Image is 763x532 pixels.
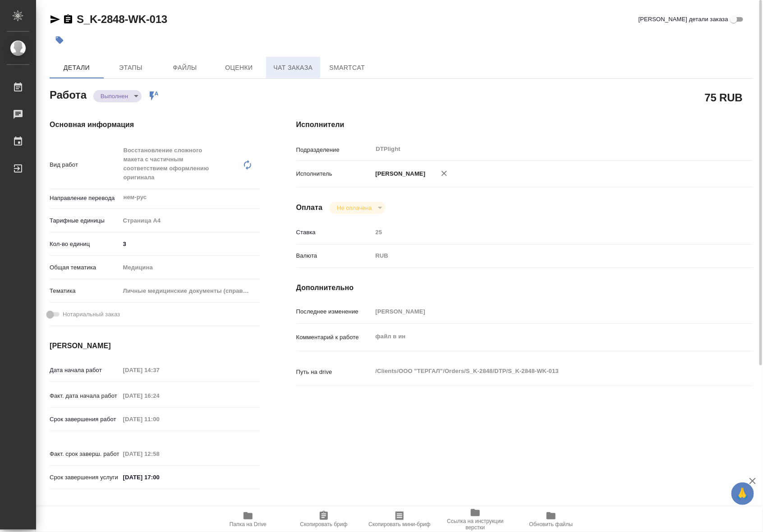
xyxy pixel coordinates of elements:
span: Детали [55,62,98,73]
p: Факт. срок заверш. работ [50,450,120,459]
p: Последнее изменение [296,307,372,316]
div: Выполнен [330,202,385,214]
span: Скопировать мини-бриф [368,521,430,527]
h2: Работа [50,86,87,102]
span: SmartCat [326,62,369,73]
span: Оценки [217,62,261,73]
button: Скопировать мини-бриф [362,507,437,532]
span: 🙏 [735,484,750,503]
p: Направление перевода [50,194,120,203]
button: Добавить тэг [50,30,69,50]
input: ✎ Введи что-нибудь [120,237,260,250]
input: ✎ Введи что-нибудь [120,471,199,484]
span: Нотариальный заказ [63,310,120,319]
div: Медицина [120,260,260,275]
button: 🙏 [731,482,754,505]
p: Путь на drive [296,368,372,377]
div: Выполнен [93,90,142,102]
a: S_K-2848-WK-013 [77,13,167,25]
span: Ссылка на инструкции верстки [443,518,508,531]
p: Срок завершения работ [50,415,120,424]
p: Дата начала работ [50,366,120,375]
p: Тарифные единицы [50,216,120,225]
p: Исполнитель [296,169,372,178]
button: Папка на Drive [210,507,286,532]
div: Страница А4 [120,213,260,228]
input: Пустое поле [372,305,715,318]
button: Удалить исполнителя [434,164,454,183]
button: Скопировать ссылку [63,14,74,25]
span: Этапы [109,62,152,73]
span: [PERSON_NAME] детали заказа [639,15,728,24]
span: Чат заказа [271,62,315,73]
p: Общая тематика [50,263,120,272]
p: Подразделение [296,146,372,155]
input: Пустое поле [120,389,199,402]
textarea: файл в ин [372,329,715,344]
span: Скопировать бриф [300,521,347,527]
p: Комментарий к работе [296,333,372,342]
p: [PERSON_NAME] [372,169,426,178]
p: Вид работ [50,160,120,169]
h4: Оплата [296,202,323,213]
p: Кол-во единиц [50,240,120,249]
div: RUB [372,248,715,264]
h2: 75 RUB [705,90,743,105]
p: Валюта [296,251,372,260]
h4: [PERSON_NAME] [50,341,260,351]
h4: Дополнительно [296,282,753,293]
button: Выполнен [98,92,131,100]
p: Факт. дата начала работ [50,391,120,400]
button: Скопировать ссылку для ЯМессенджера [50,14,60,25]
span: Файлы [163,62,207,73]
p: Тематика [50,286,120,296]
textarea: /Clients/ООО "ТЕРГАЛ"/Orders/S_K-2848/DTP/S_K-2848-WK-013 [372,364,715,379]
span: Обновить файлы [529,521,573,527]
h4: Основная информация [50,119,260,130]
input: Пустое поле [120,447,199,460]
button: Ссылка на инструкции верстки [437,507,513,532]
input: Пустое поле [372,226,715,239]
button: Скопировать бриф [286,507,362,532]
span: Папка на Drive [230,521,267,527]
button: Обновить файлы [513,507,589,532]
p: Срок завершения услуги [50,473,120,482]
button: Не оплачена [334,204,374,212]
p: Ставка [296,228,372,237]
div: Личные медицинские документы (справки, эпикризы) [120,283,260,299]
input: Пустое поле [120,413,199,426]
input: Пустое поле [120,364,199,377]
h4: Исполнители [296,119,753,130]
